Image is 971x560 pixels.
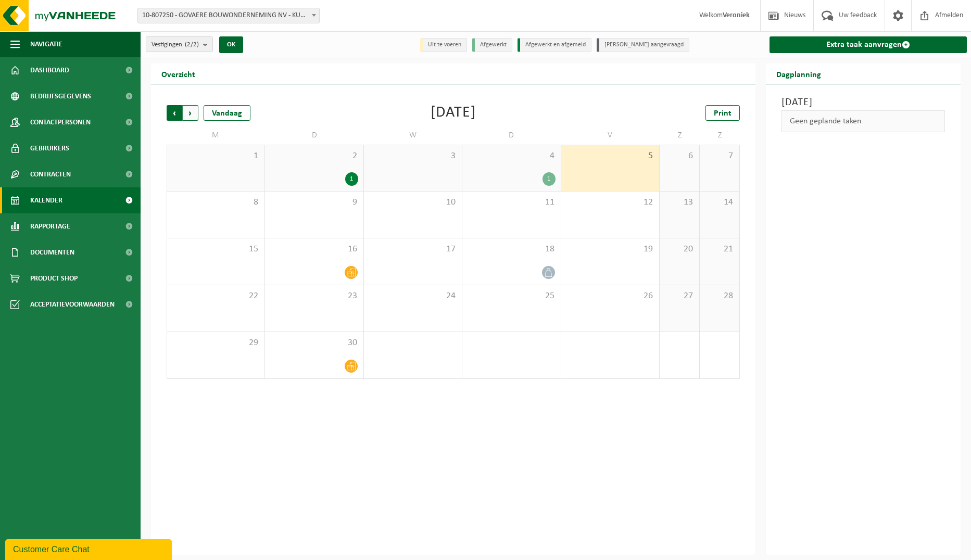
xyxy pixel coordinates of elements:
[705,290,734,302] span: 28
[431,105,476,121] div: [DATE]
[468,150,555,162] span: 4
[138,8,319,23] span: 10-807250 - GOVAERE BOUWONDERNEMING NV - KUURNE
[700,126,740,145] td: Z
[172,337,259,349] span: 29
[468,290,555,302] span: 25
[566,197,654,208] span: 12
[518,38,591,52] li: Afgewerkt en afgemeld
[597,38,689,52] li: [PERSON_NAME] aangevraagd
[30,291,115,317] span: Acceptatievoorwaarden
[270,290,358,302] span: 23
[172,244,259,255] span: 15
[665,244,694,255] span: 20
[5,537,174,560] iframe: chat widget
[167,105,182,121] span: Vorige
[270,150,358,162] span: 2
[665,290,694,302] span: 27
[781,110,945,132] div: Geen geplande taken
[30,213,70,239] span: Rapportage
[345,172,358,186] div: 1
[660,126,700,145] td: Z
[369,244,457,255] span: 17
[183,105,198,121] span: Volgende
[146,36,213,52] button: Vestigingen(2/2)
[770,36,967,53] a: Extra taak aanvragen
[30,109,91,135] span: Contactpersonen
[369,290,457,302] span: 24
[30,83,91,109] span: Bedrijfsgegevens
[781,95,945,110] h3: [DATE]
[364,126,462,145] td: W
[665,197,694,208] span: 13
[151,63,206,84] h2: Overzicht
[468,197,555,208] span: 11
[566,290,654,302] span: 26
[265,126,363,145] td: D
[30,265,78,291] span: Product Shop
[566,244,654,255] span: 19
[185,41,199,48] count: (2/2)
[705,197,734,208] span: 14
[566,150,654,162] span: 5
[705,150,734,162] span: 7
[270,197,358,208] span: 9
[468,244,555,255] span: 18
[705,105,740,121] a: Print
[30,31,62,57] span: Navigatie
[172,290,259,302] span: 22
[561,126,660,145] td: V
[462,126,561,145] td: D
[30,135,69,161] span: Gebruikers
[167,126,265,145] td: M
[723,11,750,19] strong: Veroniek
[137,8,320,23] span: 10-807250 - GOVAERE BOUWONDERNEMING NV - KUURNE
[472,38,512,52] li: Afgewerkt
[30,57,69,83] span: Dashboard
[369,197,457,208] span: 10
[30,161,71,187] span: Contracten
[152,37,199,53] span: Vestigingen
[172,197,259,208] span: 8
[766,63,831,84] h2: Dagplanning
[665,150,694,162] span: 6
[270,337,358,349] span: 30
[369,150,457,162] span: 3
[219,36,243,53] button: OK
[204,105,250,121] div: Vandaag
[30,239,74,265] span: Documenten
[30,187,62,213] span: Kalender
[420,38,467,52] li: Uit te voeren
[714,109,732,118] span: Print
[705,244,734,255] span: 21
[270,244,358,255] span: 16
[543,172,556,186] div: 1
[172,150,259,162] span: 1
